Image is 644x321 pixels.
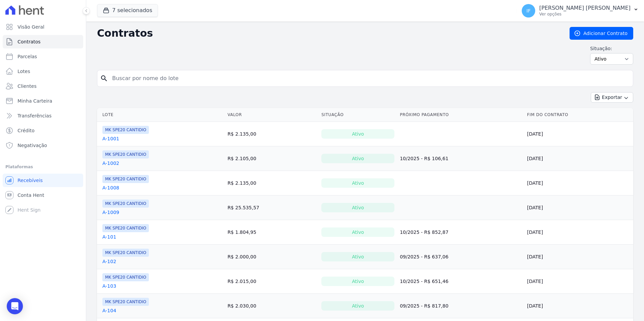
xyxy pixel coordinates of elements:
span: Contratos [18,38,40,45]
div: Ativo [321,277,394,286]
span: MK SPE20 CANTIDIO [102,175,149,183]
div: Ativo [321,227,394,237]
td: R$ 2.000,00 [225,245,319,269]
a: A-103 [102,283,116,289]
a: Lotes [3,65,83,78]
span: Parcelas [18,53,37,60]
a: Minha Carteira [3,94,83,108]
td: R$ 2.015,00 [225,269,319,294]
a: A-1008 [102,184,119,191]
span: MK SPE20 CANTIDIO [102,298,149,306]
button: IF [PERSON_NAME] [PERSON_NAME] Ver opções [516,1,644,20]
td: R$ 2.135,00 [225,122,319,146]
a: 10/2025 - R$ 852,87 [400,229,448,235]
td: [DATE] [524,122,633,146]
a: A-1001 [102,135,119,142]
a: 10/2025 - R$ 651,46 [400,279,448,284]
div: Ativo [321,129,394,139]
div: Ativo [321,178,394,188]
button: Exportar [591,92,633,103]
span: MK SPE20 CANTIDIO [102,126,149,134]
span: MK SPE20 CANTIDIO [102,273,149,281]
a: Clientes [3,79,83,93]
td: [DATE] [524,195,633,220]
td: [DATE] [524,171,633,195]
label: Situação: [590,45,633,52]
span: Visão Geral [18,24,44,30]
div: Ativo [321,301,394,311]
div: Ativo [321,252,394,261]
span: Clientes [18,83,36,90]
th: Situação [319,108,397,122]
a: A-1009 [102,209,119,216]
span: Lotes [18,68,30,75]
div: Plataformas [5,163,80,171]
a: Crédito [3,124,83,137]
a: 10/2025 - R$ 106,61 [400,156,448,161]
i: search [100,74,108,82]
span: MK SPE20 CANTIDIO [102,200,149,208]
td: [DATE] [524,220,633,245]
button: 7 selecionados [97,4,158,17]
a: A-1002 [102,160,119,167]
a: Adicionar Contrato [570,27,633,40]
span: IF [526,8,530,13]
td: R$ 2.105,00 [225,146,319,171]
div: Ativo [321,154,394,163]
span: MK SPE20 CANTIDIO [102,224,149,232]
a: Negativação [3,139,83,152]
th: Próximo Pagamento [397,108,524,122]
a: Visão Geral [3,20,83,34]
span: Transferências [18,112,52,119]
td: [DATE] [524,294,633,318]
span: Recebíveis [18,177,43,184]
td: [DATE] [524,269,633,294]
span: MK SPE20 CANTIDIO [102,150,149,158]
p: [PERSON_NAME] [PERSON_NAME] [539,5,631,11]
div: Open Intercom Messenger [7,298,23,314]
span: Minha Carteira [18,98,52,104]
td: R$ 1.804,95 [225,220,319,245]
a: A-101 [102,234,116,240]
h2: Contratos [97,27,559,39]
span: MK SPE20 CANTIDIO [102,249,149,257]
td: R$ 2.030,00 [225,294,319,318]
a: 09/2025 - R$ 817,80 [400,303,448,309]
a: Conta Hent [3,188,83,202]
td: [DATE] [524,245,633,269]
a: Contratos [3,35,83,48]
th: Fim do Contrato [524,108,633,122]
a: A-104 [102,307,116,314]
span: Crédito [18,127,35,134]
th: Lote [97,108,225,122]
a: Parcelas [3,50,83,63]
span: Negativação [18,142,47,149]
a: Recebíveis [3,174,83,187]
td: R$ 25.535,57 [225,195,319,220]
p: Ver opções [539,11,631,17]
a: A-102 [102,258,116,265]
a: 09/2025 - R$ 637,06 [400,254,448,259]
input: Buscar por nome do lote [108,72,630,85]
td: R$ 2.135,00 [225,171,319,195]
td: [DATE] [524,146,633,171]
span: Conta Hent [18,192,44,199]
a: Transferências [3,109,83,122]
div: Ativo [321,203,394,212]
th: Valor [225,108,319,122]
